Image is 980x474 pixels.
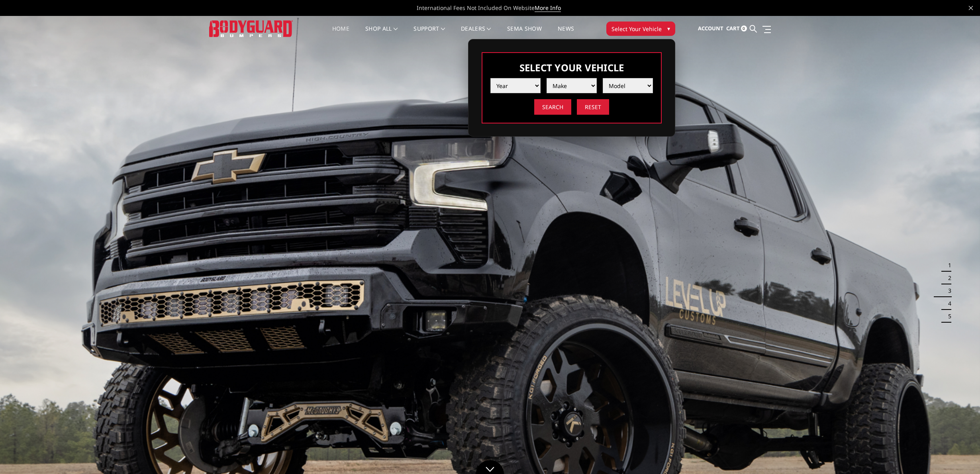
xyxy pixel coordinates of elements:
img: BODYGUARD BUMPERS [209,20,293,37]
button: 3 of 5 [943,284,951,297]
a: More Info [535,4,561,12]
a: Support [414,26,445,41]
a: Click to Down [476,460,504,474]
select: Please select the value from list. [490,78,541,93]
input: Search [534,99,571,115]
input: Reset [577,99,609,115]
a: News [558,26,574,41]
select: Please select the value from list. [547,78,597,93]
span: 0 [741,25,747,31]
span: ▾ [667,24,670,33]
button: 4 of 5 [943,297,951,310]
h3: Select Your Vehicle [490,61,653,74]
a: Cart 0 [726,18,747,39]
button: 2 of 5 [943,272,951,284]
a: Account [698,18,723,39]
span: Cart [726,25,740,32]
span: Select Your Vehicle [612,25,662,33]
a: shop all [365,26,398,41]
span: Account [698,25,723,32]
button: Select Your Vehicle [606,22,675,36]
a: Home [332,26,349,41]
button: 1 of 5 [943,259,951,272]
button: 5 of 5 [943,310,951,323]
a: Dealers [461,26,491,41]
a: SEMA Show [507,26,542,41]
iframe: Chat Widget [940,436,980,474]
